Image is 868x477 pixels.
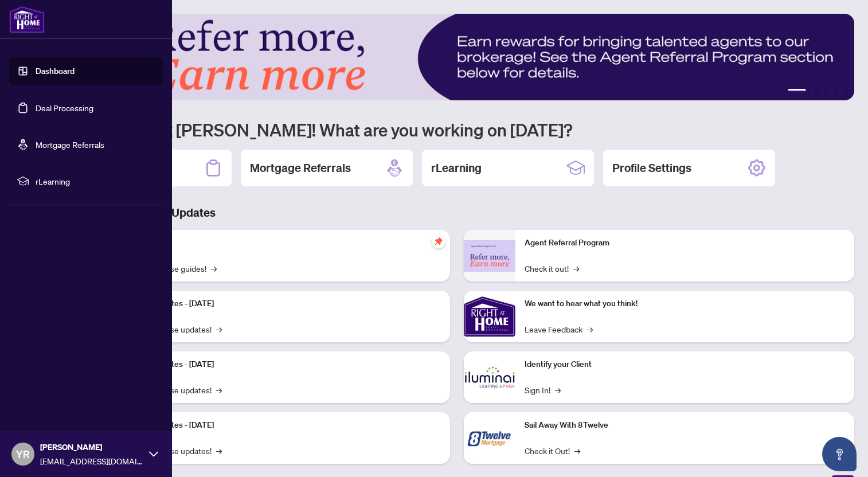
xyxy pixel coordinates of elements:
p: Self-Help [120,237,441,249]
img: We want to hear what you think! [464,291,515,342]
a: Check it out!→ [525,262,579,275]
p: Platform Updates - [DATE] [120,358,441,371]
img: Slide 0 [60,14,854,100]
span: YR [16,446,30,462]
a: Deal Processing [36,103,93,113]
button: 1 [788,89,806,93]
span: → [216,444,222,457]
span: [EMAIL_ADDRESS][DOMAIN_NAME] [40,455,143,467]
a: Mortgage Referrals [36,139,104,150]
a: Dashboard [36,66,75,76]
img: Identify your Client [464,351,515,403]
button: 3 [820,89,824,93]
span: → [587,323,593,335]
img: logo [9,6,45,33]
a: Check it Out!→ [525,444,580,457]
span: → [211,262,217,275]
span: → [216,323,222,335]
img: Agent Referral Program [464,240,515,272]
p: Platform Updates - [DATE] [120,298,441,310]
span: pushpin [432,234,445,248]
p: Platform Updates - [DATE] [120,419,441,432]
p: Agent Referral Program [525,237,845,249]
span: [PERSON_NAME] [40,441,143,453]
h2: Profile Settings [612,160,691,176]
span: rLearning [36,175,155,187]
button: 2 [811,89,815,93]
span: → [555,384,561,396]
a: Leave Feedback→ [525,323,593,335]
p: We want to hear what you think! [525,298,845,310]
button: 4 [829,89,834,93]
span: → [573,262,579,275]
h3: Brokerage & Industry Updates [60,205,854,221]
a: Sign In!→ [525,384,561,396]
span: → [216,384,222,396]
img: Sail Away With 8Twelve [464,412,515,464]
span: → [574,444,580,457]
h2: Mortgage Referrals [250,160,351,176]
button: Open asap [822,437,857,471]
p: Sail Away With 8Twelve [525,419,845,432]
p: Identify your Client [525,358,845,371]
h1: Welcome back [PERSON_NAME]! What are you working on [DATE]? [60,119,854,140]
h2: rLearning [431,160,482,176]
button: 5 [838,89,843,93]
